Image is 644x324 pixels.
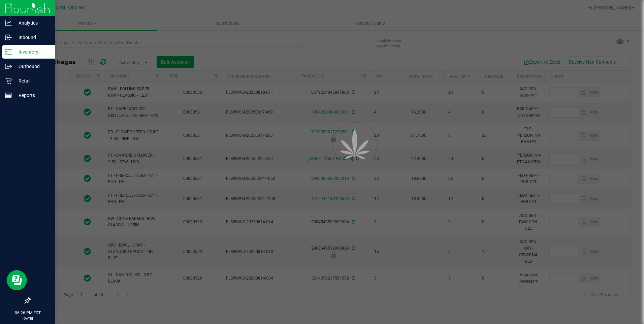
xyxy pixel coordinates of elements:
[5,92,12,99] inline-svg: Reports
[12,48,52,56] p: Inventory
[12,62,52,70] p: Outbound
[5,20,12,26] inline-svg: Analytics
[7,270,27,290] iframe: Resource center
[5,77,12,84] inline-svg: Retail
[3,310,52,316] p: 06:26 PM EDT
[5,63,12,70] inline-svg: Outbound
[12,77,52,85] p: Retail
[5,48,12,55] inline-svg: Inventory
[3,316,52,321] p: [DATE]
[12,91,52,99] p: Reports
[5,34,12,41] inline-svg: Inbound
[12,33,52,41] p: Inbound
[12,19,52,27] p: Analytics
